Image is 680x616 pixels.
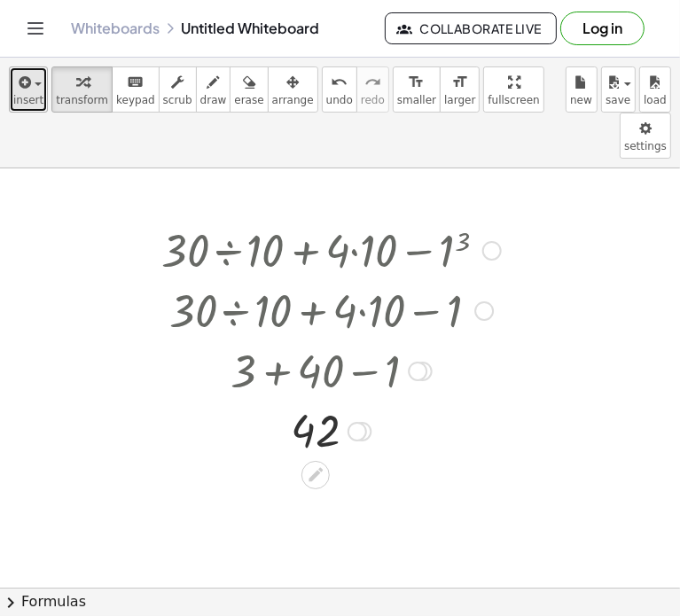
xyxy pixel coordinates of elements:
button: format_sizelarger [440,66,480,113]
a: Whiteboards [71,19,160,37]
button: erase [230,66,268,113]
button: transform [51,66,113,113]
button: insert [9,66,48,113]
i: format_size [408,72,425,93]
button: fullscreen [483,66,543,113]
span: arrange [272,94,314,106]
button: Toggle navigation [21,14,50,43]
i: undo [331,72,348,93]
button: undoundo [322,66,357,113]
button: load [639,66,671,113]
i: format_size [451,72,468,93]
span: draw [200,94,227,106]
button: new [566,66,598,113]
span: new [570,94,592,106]
button: Collaborate Live [385,12,557,44]
span: save [606,94,630,106]
button: arrange [268,66,318,113]
button: redoredo [356,66,389,113]
span: undo [326,94,353,106]
i: redo [364,72,381,93]
span: insert [13,94,43,106]
button: keyboardkeypad [112,66,160,113]
span: fullscreen [488,94,539,106]
button: draw [196,66,231,113]
span: settings [624,140,667,152]
span: scrub [163,94,192,106]
span: load [644,94,667,106]
span: redo [361,94,385,106]
span: Collaborate Live [400,20,542,36]
button: Log in [560,12,645,45]
span: larger [444,94,475,106]
i: keyboard [127,72,144,93]
button: scrub [159,66,197,113]
div: Edit math [301,461,330,489]
span: erase [234,94,263,106]
span: keypad [116,94,155,106]
button: format_sizesmaller [393,66,441,113]
span: smaller [397,94,436,106]
button: settings [620,113,671,159]
button: save [601,66,636,113]
span: transform [56,94,108,106]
